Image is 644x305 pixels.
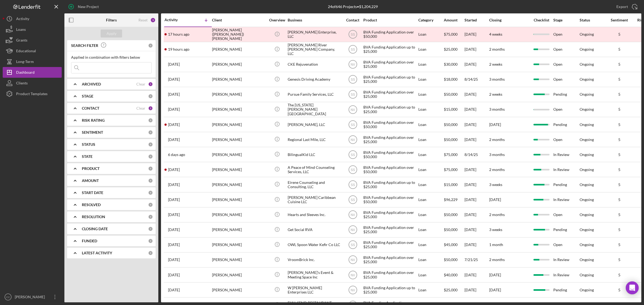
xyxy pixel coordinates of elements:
button: Educational [3,46,62,56]
div: $15,000 [444,102,464,117]
div: Amount [444,18,464,22]
div: Activity [16,13,29,25]
b: STATE [82,154,93,159]
button: Dashboard [3,67,62,78]
div: Open [553,72,579,87]
time: 2025-08-19 23:43 [168,62,180,66]
div: Loan [418,87,443,102]
div: Regional Last Mile, LLC [288,132,341,147]
time: [DATE] [489,288,501,292]
div: Business [288,18,341,22]
time: 2 months [489,47,505,51]
div: [PERSON_NAME] [212,42,266,57]
div: $40,000 [444,268,464,282]
b: STAGE [82,94,93,98]
div: [PERSON_NAME] [212,283,266,297]
button: Loans [3,24,62,35]
time: 3 months [489,77,505,81]
div: 5 [606,77,633,81]
a: Product Templates [3,88,62,99]
div: $25,000 [444,283,464,297]
div: 5 [606,92,633,96]
time: 2025-07-22 21:15 [168,273,180,277]
div: 5 [606,137,633,142]
div: [DATE] [464,57,489,72]
text: SS [350,243,355,247]
div: Loan [418,132,443,147]
div: Pursue Family Services, LLC [288,87,341,102]
div: 0 [148,130,153,135]
div: Client [212,18,266,22]
b: RESOLVED [82,203,101,207]
div: Clients [16,78,28,90]
div: BVA Funding Application up to $25,000 [363,72,417,87]
div: $15,000 [444,177,464,192]
div: 5 [606,243,633,247]
text: NV [350,213,355,217]
div: [DATE] [464,208,489,222]
div: [PERSON_NAME] [212,162,266,177]
div: Loan [418,208,443,222]
div: BVA Funding Application over $25,000 [363,223,417,237]
text: SS [350,123,355,127]
div: Loan [418,177,443,192]
div: [PERSON_NAME] Enterprise, LLC [288,27,341,42]
div: Ongoing [580,213,594,217]
button: New Project [64,1,104,12]
div: 8/14/25 [464,147,489,162]
div: BVA Funding Application over $50,000 [363,117,417,132]
div: Ongoing [580,47,594,51]
div: BVA Funding Application up to $25,000 [363,102,417,117]
div: 0 [148,142,153,147]
div: Started [464,18,489,22]
div: 5 [606,288,633,292]
text: SS [350,168,355,172]
a: Long-Term [3,56,62,67]
b: STATUS [82,142,95,147]
b: START DATE [82,191,103,195]
div: [DATE] [464,238,489,252]
div: $25,000 [444,42,464,57]
div: Ongoing [580,198,594,202]
div: [DATE] [464,42,489,57]
div: Loan [418,253,443,267]
text: SS [350,48,355,51]
text: NV [350,258,355,262]
time: 2025-08-04 20:20 [168,228,180,232]
div: [PERSON_NAME] ([PERSON_NAME]) [PERSON_NAME] [212,27,266,42]
b: SEARCH FILTER [71,43,98,48]
div: 0 [148,251,153,255]
div: [PERSON_NAME] [212,268,266,282]
text: NV [350,138,355,142]
div: $75,000 [444,27,464,42]
div: [PERSON_NAME] [13,292,48,304]
text: NV [350,273,355,277]
b: RISK RATING [82,118,105,122]
div: Loan [418,162,443,177]
time: 2025-08-18 02:42 [168,137,180,142]
div: $45,000 [444,238,464,252]
time: 3 months [489,107,505,111]
b: LATEST ACTIVITY [82,251,112,255]
div: In Review [553,147,579,162]
div: $75,000 [444,147,464,162]
div: $50,000 [444,132,464,147]
div: 5 [606,62,633,66]
div: 0 [148,239,153,243]
div: 5 [606,258,633,262]
div: $96,229 [444,193,464,207]
time: [DATE] [489,122,501,127]
div: Get Social RVA [288,223,341,237]
time: 3 weeks [489,227,502,232]
div: Category [418,18,443,22]
div: 0 [148,202,153,207]
div: $50,000 [444,208,464,222]
div: [DATE] [464,223,489,237]
div: 3 [150,17,156,23]
text: NV [350,228,355,232]
div: Sentiment [606,18,633,22]
div: [DATE] [464,283,489,297]
time: 2025-07-31 15:13 [168,258,180,262]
